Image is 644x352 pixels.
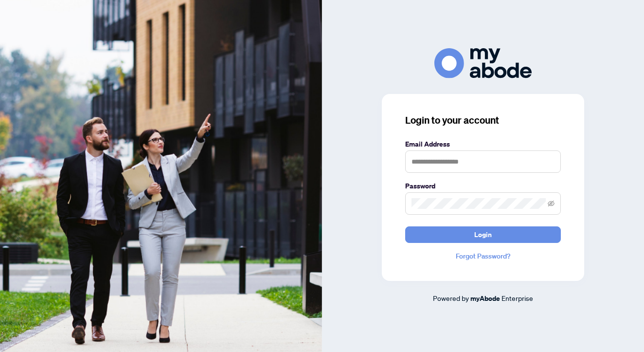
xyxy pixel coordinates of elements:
label: Password [405,181,561,191]
h3: Login to your account [405,113,561,127]
img: ma-logo [434,48,532,78]
a: myAbode [470,293,500,304]
span: Powered by [433,294,469,302]
label: Email Address [405,139,561,149]
a: Forgot Password? [405,251,561,261]
span: Enterprise [501,294,533,302]
button: Login [405,226,561,243]
span: Login [474,227,492,242]
span: eye-invisible [548,200,555,207]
